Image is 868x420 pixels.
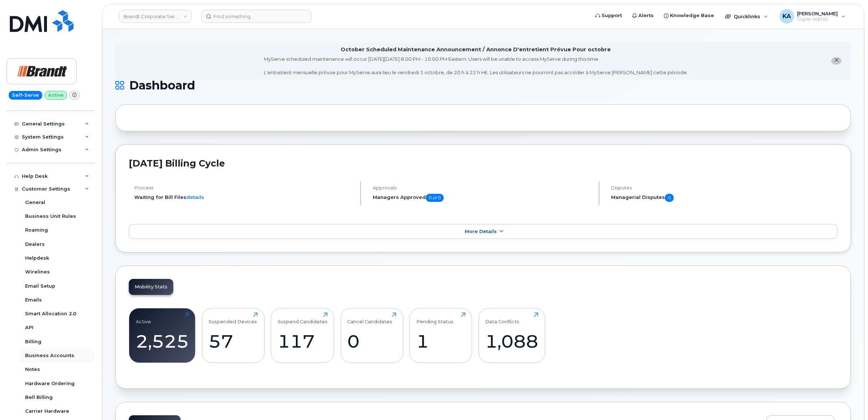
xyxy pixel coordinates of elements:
div: October Scheduled Maintenance Announcement / Annonce D'entretient Prévue Pour octobre [341,46,611,53]
button: close notification [831,57,841,65]
span: 0 [665,194,674,202]
div: 2,525 [136,331,189,352]
span: More Details [465,229,497,234]
h5: Managerial Disputes [611,194,837,202]
a: Pending Status1 [416,312,465,359]
div: 1,088 [485,331,538,352]
div: Active [136,312,151,324]
h4: Disputes [611,185,837,191]
div: 0 [347,331,396,352]
h4: Approvals [373,185,592,191]
div: 1 [416,331,465,352]
a: Suspended Devices57 [209,312,258,359]
div: MyServe scheduled maintenance will occur [DATE][DATE] 8:00 PM - 10:00 PM Eastern. Users will be u... [264,56,688,76]
div: 117 [278,331,328,352]
span: 0 of 0 [426,194,444,202]
div: Pending Status [416,312,453,324]
a: Active2,525 [136,312,189,359]
a: Suspend Candidates117 [278,312,328,359]
h4: Process [134,185,354,191]
a: Data Conflicts1,088 [485,312,538,359]
a: details [186,194,204,200]
li: Waiting for Bill Files [134,194,354,201]
h2: [DATE] Billing Cycle [129,158,837,169]
div: Suspended Devices [209,312,257,324]
div: Data Conflicts [485,312,519,324]
h5: Managers Approved [373,194,592,202]
a: Cancel Candidates0 [347,312,396,359]
div: Cancel Candidates [347,312,392,324]
span: Dashboard [129,80,195,91]
div: Suspend Candidates [278,312,328,324]
div: 57 [209,331,258,352]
